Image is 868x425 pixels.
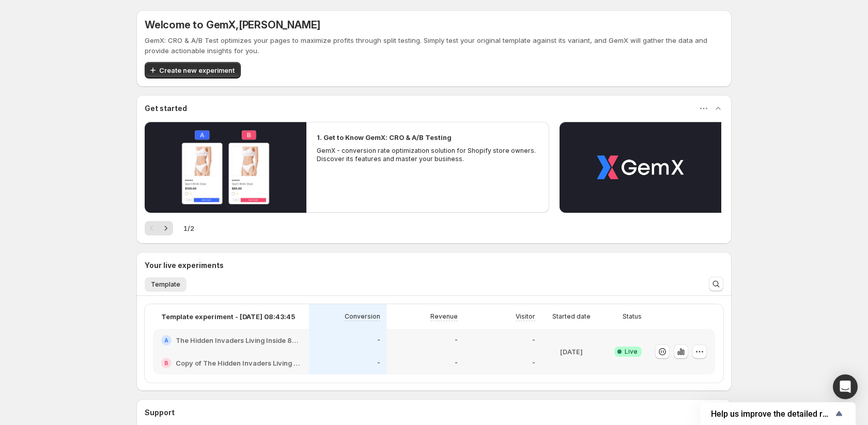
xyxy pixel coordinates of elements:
button: Play video [145,122,306,213]
p: Started date [552,312,591,321]
h5: Welcome to GemX [145,19,320,31]
button: Search and filter results [709,277,723,291]
h2: 1. Get to Know GemX: CRO & A/B Testing [317,132,452,143]
p: GemX: CRO & A/B Test optimizes your pages to maximize profits through split testing. Simply test ... [145,35,723,56]
p: Template experiment - [DATE] 08:43:45 [161,311,295,322]
h2: B [164,360,168,366]
p: - [377,336,380,344]
nav: Pagination [145,221,173,235]
p: [DATE] [560,347,583,357]
button: Show survey - Help us improve the detailed report for A/B campaigns [711,407,845,420]
span: Template [151,280,180,289]
p: - [532,359,535,367]
p: Revenue [430,312,458,321]
span: Live [625,348,638,356]
h3: Get started [145,103,187,114]
h3: Your live experiments [145,260,224,271]
h2: A [164,337,168,343]
p: - [377,359,380,367]
p: Visitor [516,312,535,321]
p: GemX - conversion rate optimization solution for Shopify store owners. Discover its features and ... [317,147,539,163]
span: , [PERSON_NAME] [236,19,320,31]
h2: Copy of The Hidden Invaders Living Inside 85% of [DEMOGRAPHIC_DATA] RIGHT NOW [176,358,301,368]
h3: Support [145,407,175,418]
p: - [532,336,535,344]
button: Create new experiment [145,62,241,78]
div: Open Intercom Messenger [833,374,858,399]
span: Create new experiment [159,65,235,75]
span: Help us improve the detailed report for A/B campaigns [711,409,833,419]
button: Next [159,221,173,235]
span: 1 / 2 [183,223,194,233]
h2: The Hidden Invaders Living Inside 85% of [DEMOGRAPHIC_DATA] RIGHT NOW [176,335,301,345]
p: Status [623,312,642,321]
p: Conversion [345,312,380,321]
p: - [455,336,458,344]
button: Play video [560,122,721,213]
p: - [455,359,458,367]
